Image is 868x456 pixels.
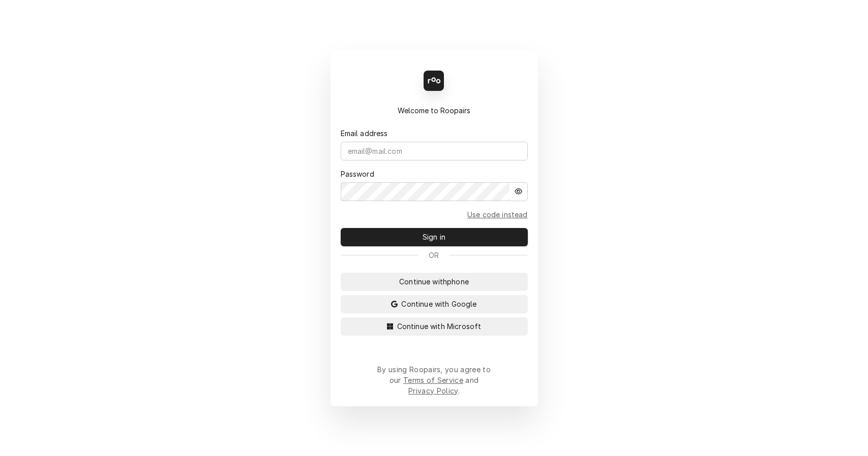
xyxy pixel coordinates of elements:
[341,273,528,291] button: Continue withphone
[341,295,528,313] button: Continue with Google
[341,169,374,179] label: Password
[421,232,447,242] span: Sign in
[341,128,388,139] label: Email address
[341,228,528,246] button: Sign in
[341,317,528,336] button: Continue with Microsoft
[341,142,528,160] input: email@mail.com
[399,299,478,309] span: Continue with Google
[467,209,528,220] a: Go to Email and code form
[397,276,471,287] span: Continue with phone
[341,250,528,260] div: Or
[341,105,528,116] div: Welcome to Roopairs
[408,386,458,395] a: Privacy Policy
[377,364,491,396] div: By using Roopairs, you agree to our and .
[403,376,463,384] a: Terms of Service
[395,321,484,332] span: Continue with Microsoft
